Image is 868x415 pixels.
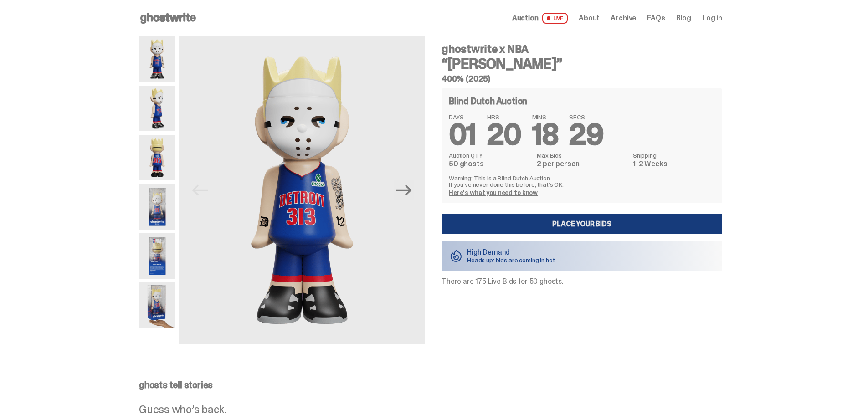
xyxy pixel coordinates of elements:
button: Next [394,180,414,200]
span: DAYS [449,114,476,120]
p: Heads up: bids are coming in hot [467,257,555,263]
a: About [579,15,600,22]
img: eminem%20scale.png [139,282,175,328]
span: HRS [487,114,521,120]
span: 20 [487,116,521,154]
img: Copy%20of%20Eminem_NBA_400_6.png [139,135,175,180]
dd: 2 per person [537,160,627,168]
a: FAQs [647,15,665,22]
p: ghosts tell stories [139,380,722,389]
img: Copy%20of%20Eminem_NBA_400_1.png [139,36,175,82]
img: Eminem_NBA_400_12.png [139,184,175,230]
dd: 1-2 Weeks [633,160,715,168]
dt: Auction QTY [449,152,531,159]
a: Log in [702,15,722,22]
span: LIVE [542,13,568,24]
p: There are 175 Live Bids for 50 ghosts. [442,278,722,285]
span: MINS [532,114,559,120]
a: Archive [611,15,636,22]
h3: “[PERSON_NAME]” [442,56,722,71]
p: Warning: This is a Blind Dutch Auction. If you’ve never done this before, that’s OK. [449,175,715,188]
img: Copy%20of%20Eminem_NBA_400_3.png [139,86,175,131]
dt: Max Bids [537,152,627,159]
img: Copy%20of%20Eminem_NBA_400_1.png [179,36,425,344]
a: Place your Bids [442,214,722,234]
span: Auction [512,15,539,22]
h4: ghostwrite x NBA [442,44,722,55]
span: 29 [569,116,603,154]
h5: 400% (2025) [442,75,722,83]
a: Here's what you need to know [449,189,538,197]
span: 18 [532,116,559,154]
img: Eminem_NBA_400_13.png [139,233,175,279]
a: Blog [676,15,691,22]
h4: Blind Dutch Auction [449,97,527,106]
dt: Shipping [633,152,715,159]
p: High Demand [467,249,555,256]
dd: 50 ghosts [449,160,531,168]
span: SECS [569,114,603,120]
span: 01 [449,116,476,154]
a: Auction LIVE [512,13,568,24]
